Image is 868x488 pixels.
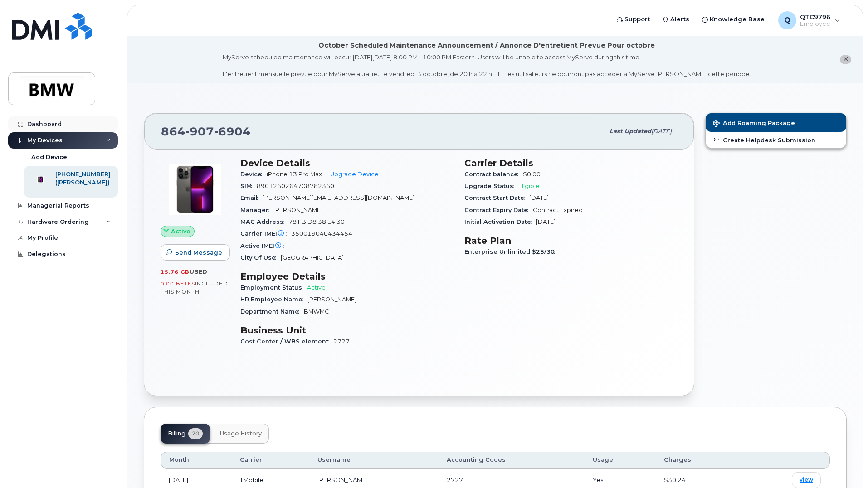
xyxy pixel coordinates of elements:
img: image20231002-3703462-oworib.jpeg [168,162,222,217]
span: 15.76 GB [161,269,190,275]
h3: Business Unit [240,325,454,336]
span: Contract Start Date [464,194,529,201]
iframe: Messenger Launcher [829,449,861,481]
span: BMWMC [304,308,329,315]
span: Contract Expired [533,207,583,213]
th: Carrier [232,452,309,468]
button: close notification [840,55,851,64]
span: Manager [240,207,273,213]
div: $30.24 [664,476,732,484]
span: Contract balance [464,171,523,178]
a: + Upgrade Device [326,171,379,178]
span: Active [307,284,326,291]
span: Email [240,194,263,201]
span: SIM [240,183,257,189]
span: [PERSON_NAME][EMAIL_ADDRESS][DOMAIN_NAME] [263,194,414,201]
h3: Carrier Details [464,158,678,169]
span: Device [240,171,267,178]
span: 78:FB:D8:38:E4:30 [288,218,345,225]
th: Usage [585,452,656,468]
th: Username [309,452,439,468]
button: Send Message [161,244,230,261]
span: Cost Center / WBS element [240,338,333,345]
span: [GEOGRAPHIC_DATA] [281,254,344,261]
span: 907 [185,125,214,138]
span: City Of Use [240,254,281,261]
span: 864 [161,125,251,138]
span: Active IMEI [240,242,288,249]
span: MAC Address [240,218,288,225]
span: — [288,242,294,249]
span: [PERSON_NAME] [307,296,356,303]
span: Enterprise Unlimited $25/30 [464,248,560,255]
span: 350019040434454 [291,230,352,237]
th: Accounting Codes [439,452,585,468]
span: Contract Expiry Date [464,207,533,213]
span: $0.00 [523,171,541,178]
span: used [190,268,208,275]
span: view [800,476,813,484]
h3: Device Details [240,158,454,169]
h3: Rate Plan [464,235,678,246]
span: iPhone 13 Pro Max [267,171,322,178]
span: 2727 [447,476,463,483]
span: HR Employee Name [240,296,307,303]
span: [DATE] [651,128,672,135]
span: Carrier IMEI [240,230,291,237]
span: 6904 [214,125,251,138]
h3: Employee Details [240,271,454,282]
span: Eligible [518,183,540,189]
span: Upgrade Status [464,183,518,189]
th: Month [161,452,232,468]
span: [PERSON_NAME] [273,207,322,213]
span: Send Message [175,248,222,257]
div: October Scheduled Maintenance Announcement / Annonce D'entretient Prévue Pour octobre [318,41,655,50]
span: 2727 [333,338,350,345]
span: Last updated [610,128,651,135]
a: Create Helpdesk Submission [706,132,846,148]
span: Active [171,227,190,236]
span: 8901260264708782360 [257,183,334,189]
button: Add Roaming Package [706,113,846,132]
a: view [792,472,821,488]
span: Usage History [220,430,262,437]
span: Employment Status [240,284,307,291]
span: [DATE] [529,194,549,201]
span: [DATE] [536,218,556,225]
span: Department Name [240,308,304,315]
span: 0.00 Bytes [161,280,195,287]
span: included this month [161,280,228,295]
span: Initial Activation Date [464,218,536,225]
th: Charges [656,452,740,468]
span: Add Roaming Package [713,120,795,128]
div: MyServe scheduled maintenance will occur [DATE][DATE] 8:00 PM - 10:00 PM Eastern. Users will be u... [223,53,751,78]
